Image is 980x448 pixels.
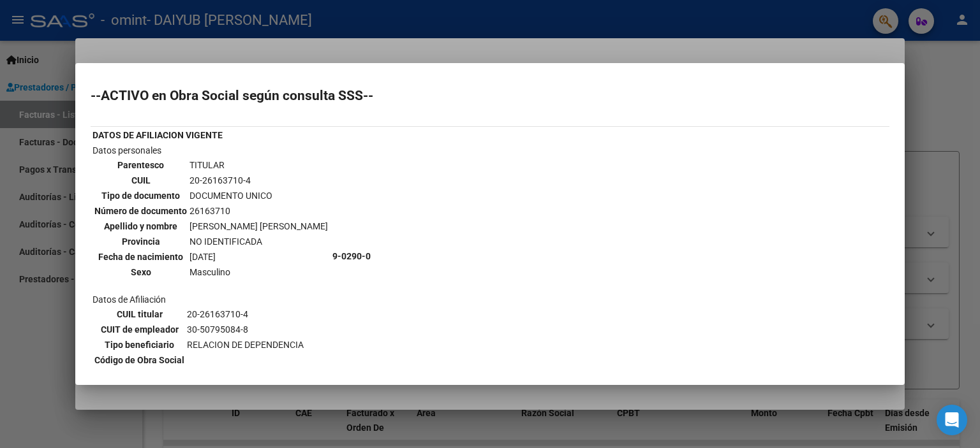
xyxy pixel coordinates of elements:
[189,158,329,172] td: TITULAR
[189,204,329,218] td: 26163710
[189,173,329,187] td: 20-26163710-4
[94,265,188,279] th: Sexo
[94,307,185,321] th: CUIL titular
[189,219,329,233] td: [PERSON_NAME] [PERSON_NAME]
[94,204,188,218] th: Número de documento
[189,250,329,264] td: [DATE]
[94,173,188,187] th: CUIL
[186,322,304,336] td: 30-50795084-8
[93,130,223,140] b: DATOS DE AFILIACION VIGENTE
[94,338,185,352] th: Tipo beneficiario
[94,158,188,172] th: Parentesco
[189,189,329,203] td: DOCUMENTO UNICO
[94,250,188,264] th: Fecha de nacimiento
[94,189,188,203] th: Tipo de documento
[94,235,188,249] th: Provincia
[937,405,967,435] div: Open Intercom Messenger
[332,251,371,261] b: 9-0290-0
[186,338,304,352] td: RELACION DE DEPENDENCIA
[92,143,330,369] td: Datos personales Datos de Afiliación
[94,353,185,367] th: Código de Obra Social
[91,89,889,102] h2: --ACTIVO en Obra Social según consulta SSS--
[94,219,188,233] th: Apellido y nombre
[94,322,185,336] th: CUIT de empleador
[189,265,329,279] td: Masculino
[189,235,329,249] td: NO IDENTIFICADA
[186,307,304,321] td: 20-26163710-4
